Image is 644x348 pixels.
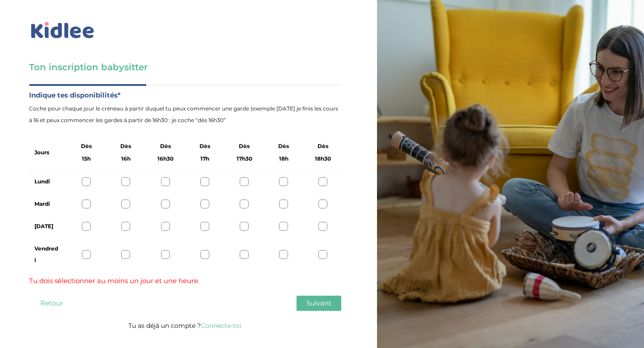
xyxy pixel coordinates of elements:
[297,296,341,311] button: Suivant
[121,153,131,165] span: 16h
[199,140,210,152] span: Dès
[34,221,59,232] label: [DATE]
[29,103,341,126] span: Coche pour chaque jour le créneau à partir duquel tu peux commencer une garde (exemple [DATE] je ...
[82,153,91,165] span: 15h
[120,140,131,152] span: Dès
[29,320,341,331] p: Tu as déjà un compte ?
[29,61,341,73] h3: Ton inscription babysitter
[29,275,341,287] span: Tu dois sélectionner au moins un jour et une heure.
[29,20,96,41] img: logo_kidlee_bleu
[239,140,250,152] span: Dès
[200,153,209,165] span: 17h
[34,176,59,187] label: Lundi
[201,322,241,330] a: Connecte-toi
[34,243,59,266] label: Vendredi
[278,140,289,152] span: Dès
[237,153,252,165] span: 17h30
[306,299,331,307] span: Suivant
[160,140,171,152] span: Dès
[81,140,92,152] span: Dès
[315,153,331,165] span: 18h30
[157,153,174,165] span: 16h30
[318,140,328,152] span: Dès
[34,198,59,210] label: Mardi
[29,296,74,311] button: Retour
[34,147,49,158] label: Jours
[29,89,341,101] label: Indique tes disponibilités*
[279,153,288,165] span: 18h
